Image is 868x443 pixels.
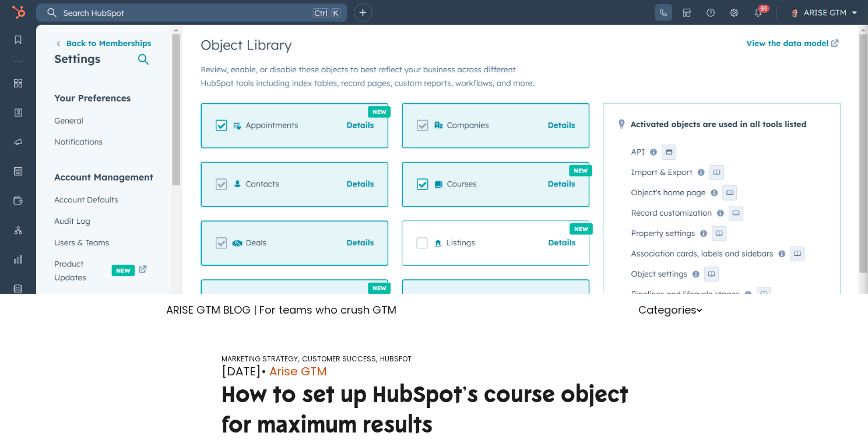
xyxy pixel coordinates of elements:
a: ARISE GTM BLOG | For teams who crush GTM [166,303,396,317]
a: HUBSPOT [380,354,412,364]
a: Arise GTM [269,363,327,380]
a: Categories [638,303,702,317]
a: MARKETING STRATEGY, [222,354,299,364]
div: [DATE] [222,363,647,380]
a: CUSTOMER SUCCESS, [302,354,377,364]
span: How to set up HubSpot’s course object for maximum results [222,380,628,439]
span: • [261,363,266,379]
